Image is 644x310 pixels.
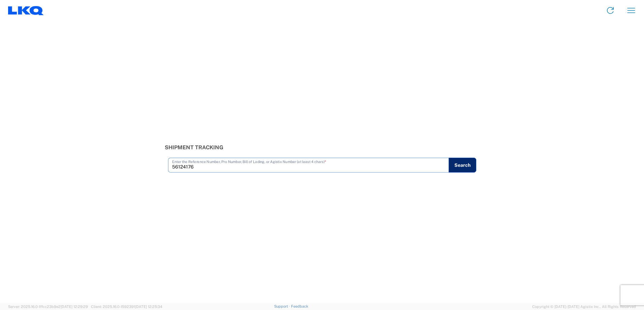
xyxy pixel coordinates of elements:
[8,305,88,309] span: Server: 2025.16.0-1ffcc23b9e2
[165,144,480,151] h3: Shipment Tracking
[61,305,88,309] span: [DATE] 12:29:29
[135,305,162,309] span: [DATE] 12:25:34
[291,304,308,308] a: Feedback
[449,158,476,173] button: Search
[532,304,636,310] span: Copyright © [DATE]-[DATE] Agistix Inc., All Rights Reserved
[274,304,291,308] a: Support
[91,305,162,309] span: Client: 2025.16.0-1592391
